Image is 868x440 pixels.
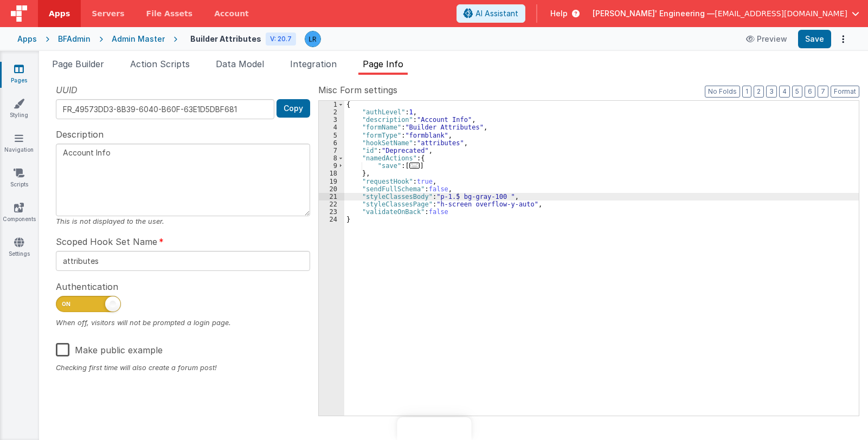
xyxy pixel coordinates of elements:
[798,30,831,48] button: Save
[805,86,815,98] button: 6
[742,86,751,98] button: 1
[319,200,344,208] div: 22
[56,318,310,328] div: When off, visitors will not be prompted a login page.
[705,86,740,98] button: No Folds
[319,208,344,216] div: 23
[56,83,78,96] span: UUID
[319,147,344,154] div: 7
[831,86,859,98] button: Format
[146,8,193,19] span: File Assets
[52,59,104,69] span: Page Builder
[290,59,337,69] span: Integration
[56,337,163,360] label: Make public example
[593,8,715,19] span: [PERSON_NAME]' Engineering —
[319,108,344,116] div: 2
[266,33,296,46] div: V: 20.7
[56,235,157,248] span: Scoped Hook Set Name
[56,128,104,141] span: Description
[58,34,91,44] div: BFAdmin
[475,8,518,19] span: AI Assistant
[319,154,344,162] div: 8
[49,8,70,19] span: Apps
[305,31,320,47] img: 0cc89ea87d3ef7af341bf65f2365a7ce
[277,99,310,118] button: Copy
[190,35,261,43] h4: Builder Attributes
[130,59,190,69] span: Action Scripts
[593,8,859,19] button: [PERSON_NAME]' Engineering — [EMAIL_ADDRESS][DOMAIN_NAME]
[319,185,344,193] div: 20
[92,8,124,19] span: Servers
[17,34,37,44] div: Apps
[456,4,525,23] button: AI Assistant
[319,101,344,108] div: 1
[56,363,310,373] div: Checking first time will also create a forum post!
[754,86,764,98] button: 2
[409,163,420,169] span: ...
[818,86,828,98] button: 7
[319,178,344,185] div: 19
[318,83,397,96] span: Misc Form settings
[715,8,847,19] span: [EMAIL_ADDRESS][DOMAIN_NAME]
[835,31,851,47] button: Options
[319,170,344,177] div: 18
[319,132,344,139] div: 5
[779,86,790,98] button: 4
[319,162,344,170] div: 9
[397,417,471,440] iframe: Marker.io feedback button
[550,8,568,19] span: Help
[740,30,794,48] button: Preview
[319,116,344,124] div: 3
[216,59,264,69] span: Data Model
[319,193,344,200] div: 21
[319,139,344,147] div: 6
[792,86,802,98] button: 5
[319,124,344,131] div: 4
[56,216,310,227] div: This is not displayed to the user.
[319,216,344,223] div: 24
[766,86,777,98] button: 3
[112,34,165,44] div: Admin Master
[363,59,403,69] span: Page Info
[56,280,118,293] span: Authentication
